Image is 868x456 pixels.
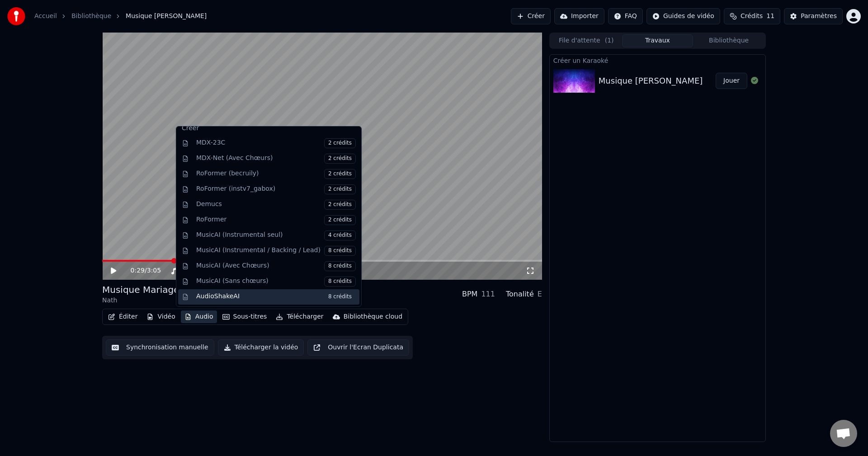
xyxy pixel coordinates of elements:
span: 2 crédits [324,215,356,225]
div: MDX-23C [196,138,356,148]
button: Télécharger [272,310,327,323]
span: 4 crédits [324,230,356,240]
div: 111 [481,289,495,300]
span: 2 crédits [324,169,356,179]
div: Demucs [196,200,356,210]
button: Guides de vidéo [646,8,720,24]
div: Nath [102,296,179,305]
img: youka [7,7,25,25]
span: 8 crédits [324,292,356,302]
button: Travaux [622,34,693,47]
div: Bibliothèque cloud [344,312,402,321]
span: Crédits [741,12,763,21]
div: RoFormer (becruily) [196,169,356,179]
span: ( 1 ) [605,36,614,45]
span: 8 crédits [324,261,356,271]
button: Télécharger la vidéo [218,339,304,356]
span: 0:29 [131,266,145,275]
button: Vidéo [143,310,179,323]
a: Accueil [34,12,57,21]
nav: breadcrumb [34,12,207,21]
span: 8 crédits [324,277,356,287]
span: 11 [766,12,774,21]
div: Tonalité [506,289,534,300]
span: Musique [PERSON_NAME] [126,12,207,21]
div: MusicAI (Sans chœurs) [196,277,356,287]
div: RoFormer [196,215,356,225]
div: Créer [182,124,356,133]
button: Crédits11 [724,8,780,24]
button: Paramètres [784,8,843,24]
div: Musique Mariage [102,283,179,296]
div: MDX-Net (Avec Chœurs) [196,154,356,164]
button: Importer [554,8,604,24]
div: MusicAI (Instrumental seul) [196,230,356,240]
button: Éditer [104,310,141,323]
div: AudioShakeAI [196,292,356,302]
span: 3:05 [147,266,161,275]
button: Ouvrir l'Ecran Duplicata [307,339,409,356]
div: Ouvrir le chat [830,420,857,447]
div: BPM [462,289,477,300]
div: Musique [PERSON_NAME] [599,75,703,87]
div: Paramètres [801,12,837,21]
span: 2 crédits [324,154,356,164]
div: MusicAI (Instrumental / Backing / Lead) [196,246,356,256]
a: Bibliothèque [71,12,111,21]
div: / [131,266,152,275]
button: Bibliothèque [693,34,764,47]
div: MusicAI (Avec Chœurs) [196,261,356,271]
div: RoFormer (instv7_gabox) [196,184,356,194]
span: 2 crédits [324,184,356,194]
button: Jouer [716,73,747,89]
button: Créer [511,8,551,24]
span: 8 crédits [324,246,356,256]
span: 2 crédits [324,138,356,148]
button: File d'attente [551,34,622,47]
button: Audio [181,310,217,323]
button: Sous-titres [219,310,271,323]
span: 2 crédits [324,200,356,210]
div: E [538,289,542,300]
button: FAQ [608,8,643,24]
button: Synchronisation manuelle [106,339,214,356]
div: Créer un Karaoké [550,55,765,66]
